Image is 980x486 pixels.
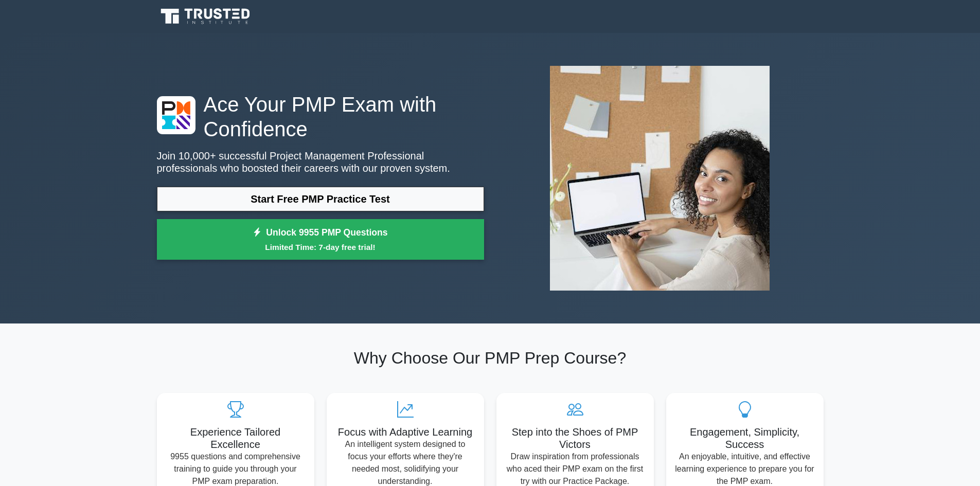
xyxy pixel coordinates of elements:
[157,150,484,174] p: Join 10,000+ successful Project Management Professional professionals who boosted their careers w...
[170,241,471,253] small: Limited Time: 7-day free trial!
[157,348,824,368] h2: Why Choose Our PMP Prep Course?
[335,426,476,438] h5: Focus with Adaptive Learning
[505,426,646,451] h5: Step into the Shoes of PMP Victors
[157,187,484,211] a: Start Free PMP Practice Test
[674,426,815,451] h5: Engagement, Simplicity, Success
[157,219,484,260] a: Unlock 9955 PMP QuestionsLimited Time: 7-day free trial!
[157,92,484,141] h1: Ace Your PMP Exam with Confidence
[165,426,306,451] h5: Experience Tailored Excellence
